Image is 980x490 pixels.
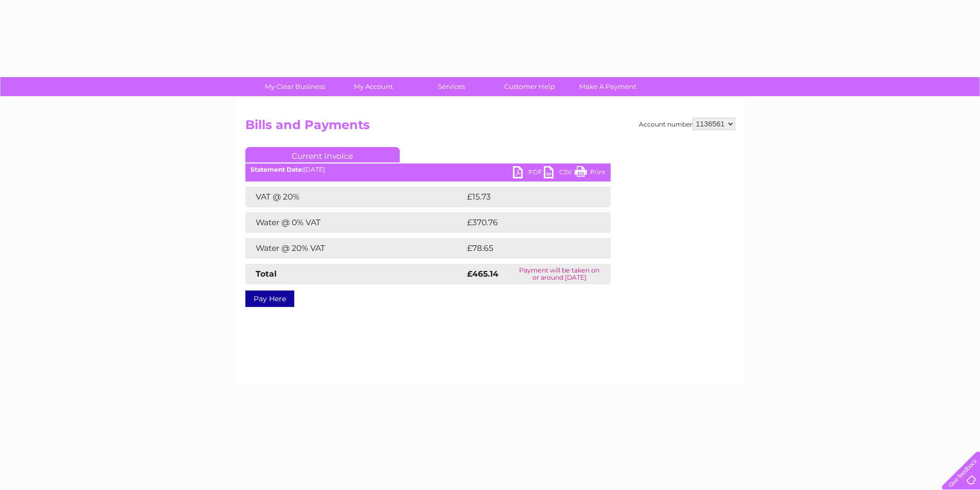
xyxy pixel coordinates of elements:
[245,118,735,137] h2: Bills and Payments
[253,77,337,96] a: My Clear Business
[245,187,465,207] td: VAT @ 20%
[467,269,498,279] strong: £465.14
[245,238,465,259] td: Water @ 20% VAT
[639,118,735,130] div: Account number
[565,77,650,96] a: Make A Payment
[544,166,575,181] a: CSV
[575,166,605,181] a: Print
[245,147,400,162] a: Current Invoice
[508,264,611,284] td: Payment will be taken on or around [DATE]
[245,291,294,307] a: Pay Here
[245,166,611,173] div: [DATE]
[409,77,494,96] a: Services
[256,269,277,279] strong: Total
[465,212,593,233] td: £370.76
[465,187,589,207] td: £15.73
[513,166,544,181] a: PDF
[331,77,416,96] a: My Account
[245,212,465,233] td: Water @ 0% VAT
[465,238,590,259] td: £78.65
[251,166,304,173] b: Statement Date:
[487,77,572,96] a: Customer Help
